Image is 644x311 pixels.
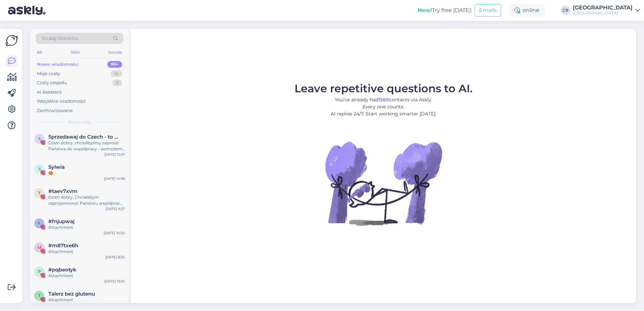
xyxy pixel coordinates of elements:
div: [GEOGRAPHIC_DATA] [573,10,633,16]
div: Attachment [48,297,125,303]
b: New! [418,7,432,13]
div: AI Assistant [37,89,62,96]
span: #m87txe6h [48,243,78,249]
span: f [38,221,41,226]
div: Dzień dobry, Chciałabym zaproponować Państwu współpracę. Jestem blogerką z [GEOGRAPHIC_DATA] rozp... [48,194,125,206]
div: 14 [111,70,122,77]
span: p [38,269,41,274]
span: Talerz bez glutenu [48,291,95,297]
div: Moje czaty [37,70,60,77]
div: [DATE] 19:55 [104,279,125,284]
span: Leave repetitive questions to AI. [294,82,473,95]
div: 😍 [48,170,125,176]
div: Attachment [48,224,125,230]
div: Zarchiwizowane [37,107,73,114]
div: Attachment [48,273,125,279]
span: S [38,136,41,141]
span: m [38,245,41,250]
div: [DATE] 9:27 [106,206,125,211]
div: 0 [112,80,122,86]
div: [DATE] 14:38 [104,176,125,181]
span: Sprzedawaj do Czech - to proste! [48,134,118,140]
span: T [38,293,41,298]
div: Attachment [48,249,125,255]
div: Web [69,48,81,57]
img: No Chat active [323,123,444,244]
div: CR [561,6,570,15]
div: 99+ [107,61,122,68]
span: t [38,191,41,196]
span: Nowe czaty [68,119,92,125]
div: Czaty zespołu [37,80,67,86]
div: Socials [107,48,123,57]
div: online [509,4,545,16]
div: [DATE] 8:30 [105,255,125,260]
p: You’ve already had contacts via Askly. Every one counts. AI replies 24/7. Start working smarter [... [294,96,473,117]
b: 1560 [378,97,389,103]
span: Sylwia [48,164,65,170]
div: [GEOGRAPHIC_DATA] [573,5,633,10]
span: Szukaj klientów [42,35,78,42]
div: [DATE] 15:27 [104,152,125,157]
button: Emails [475,4,501,17]
div: Nowe wiadomości [37,61,79,68]
div: Try free [DATE]: [418,6,472,14]
a: [GEOGRAPHIC_DATA][GEOGRAPHIC_DATA] [573,5,640,16]
span: #taev7xvm [48,188,77,194]
div: Wszystkie wiadomości [37,98,86,105]
span: #pqbeotyk [48,267,76,273]
div: Dzień dobry, chcielibyśmy zaprosić Państwa do współpracy – pomożemy dotrzeć do czeskich i [DEMOGR... [48,140,125,152]
img: Askly Logo [5,34,18,47]
span: #fnjupwaj [48,218,74,224]
span: S [38,166,41,171]
div: [DATE] 10:50 [104,230,125,236]
div: All [36,48,43,57]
